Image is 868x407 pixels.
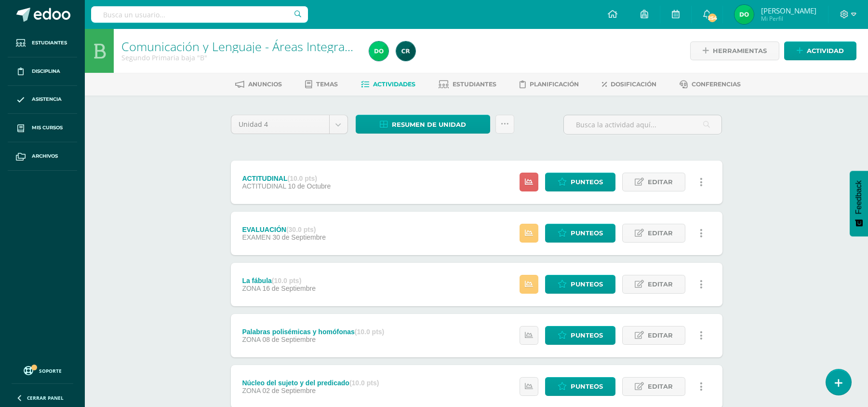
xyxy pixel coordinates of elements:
[453,81,496,88] span: Estudiantes
[272,277,301,285] strong: (10.0 pts)
[855,180,863,214] span: Feedback
[396,41,415,61] img: 19436fc6d9716341a8510cf58c6830a2.png
[571,275,603,293] span: Punteos
[648,326,673,344] span: Editar
[121,38,364,54] a: Comunicación y Lenguaje - Áreas Integradas
[545,173,615,191] a: Punteos
[288,175,317,182] strong: (10.0 pts)
[564,115,721,134] input: Busca la actividad aquí...
[807,42,844,60] span: Actividad
[242,277,316,285] div: La fábula
[692,81,741,88] span: Conferencias
[520,77,579,92] a: Planificación
[91,6,308,23] input: Busca un usuario...
[242,285,260,292] span: ZONA
[361,77,415,92] a: Actividades
[8,86,77,114] a: Asistencia
[242,328,384,336] div: Palabras polisémicas y homófonas
[349,379,379,387] strong: (10.0 pts)
[242,233,270,241] span: EXAMEN
[286,226,316,233] strong: (30.0 pts)
[545,275,615,294] a: Punteos
[530,81,579,88] span: Planificación
[8,29,77,57] a: Estudiantes
[571,173,603,191] span: Punteos
[316,81,338,88] span: Temas
[8,142,77,171] a: Archivos
[262,336,316,343] span: 08 de Septiembre
[242,387,260,394] span: ZONA
[121,53,358,62] div: Segundo Primaria baja 'B'
[545,326,615,345] a: Punteos
[242,336,260,343] span: ZONA
[571,326,603,344] span: Punteos
[39,367,62,374] span: Soporte
[648,224,673,242] span: Editar
[648,378,673,395] span: Editar
[545,377,615,396] a: Punteos
[707,13,718,23] span: 254
[784,41,856,60] a: Actividad
[32,68,60,75] span: Disciplina
[648,173,673,191] span: Editar
[545,224,615,243] a: Punteos
[356,115,490,134] a: Resumen de unidad
[242,175,331,182] div: ACTITUDINAL
[369,41,388,61] img: 832e9e74216818982fa3af6e32aa3651.png
[235,77,282,92] a: Anuncios
[231,115,347,134] a: Unidad 4
[32,152,58,160] span: Archivos
[8,57,77,86] a: Disciplina
[761,14,816,23] span: Mi Perfil
[272,233,326,241] span: 30 de Septiembre
[12,364,73,377] a: Soporte
[242,182,286,190] span: ACTITUDINAL
[288,182,331,190] span: 10 de Octubre
[248,81,282,88] span: Anuncios
[121,40,358,53] h1: Comunicación y Lenguaje - Áreas Integradas
[734,5,754,24] img: 832e9e74216818982fa3af6e32aa3651.png
[8,114,77,142] a: Mis cursos
[690,41,779,60] a: Herramientas
[262,387,316,394] span: 02 de Septiembre
[611,81,656,88] span: Dosificación
[571,378,603,395] span: Punteos
[27,394,64,401] span: Cerrar panel
[648,275,673,293] span: Editar
[305,77,338,92] a: Temas
[680,77,741,92] a: Conferencias
[713,42,767,60] span: Herramientas
[242,226,326,233] div: EVALUACIÓN
[602,77,656,92] a: Dosificación
[355,328,384,336] strong: (10.0 pts)
[373,81,415,88] span: Actividades
[32,124,63,132] span: Mis cursos
[32,39,67,47] span: Estudiantes
[32,95,62,103] span: Asistencia
[262,285,316,292] span: 16 de Septiembre
[439,77,496,92] a: Estudiantes
[761,6,816,15] span: [PERSON_NAME]
[850,171,868,236] button: Feedback - Mostrar encuesta
[242,379,379,387] div: Núcleo del sujeto y del predicado
[392,116,466,134] span: Resumen de unidad
[239,115,322,134] span: Unidad 4
[571,224,603,242] span: Punteos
